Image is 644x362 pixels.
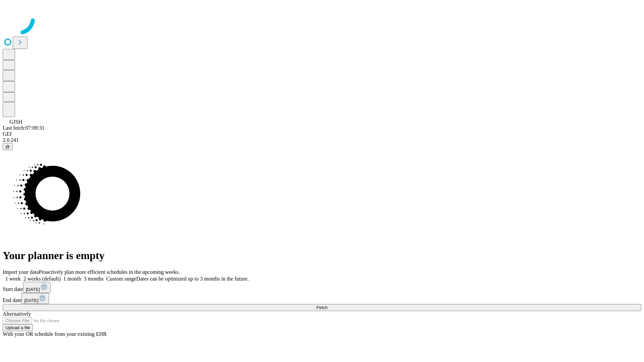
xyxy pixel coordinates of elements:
[39,269,180,275] span: Proactively plan more efficient schedules in the upcoming weeks.
[316,305,327,310] span: Fetch
[9,119,22,125] span: GJSH
[3,311,31,317] span: Alternatively
[23,282,51,293] button: [DATE]
[3,293,641,304] div: End date
[106,276,136,282] span: Custom range
[5,144,10,149] span: @
[63,276,81,282] span: 1 month
[23,276,61,282] span: 2 weeks (default)
[3,324,33,331] button: Upload a file
[3,269,39,275] span: Import your data
[3,131,641,137] div: GEI
[3,249,641,262] h1: Your planner is empty
[3,331,107,337] span: With your OR schedule from your existing EHR
[136,276,249,282] span: Dates can be optimized up to 3 months in the future.
[84,276,104,282] span: 3 months
[5,276,21,282] span: 1 week
[3,304,641,311] button: Fetch
[3,125,45,131] span: Last fetch: 07:09:31
[26,287,40,292] span: [DATE]
[3,137,641,143] div: 2.0.241
[21,293,49,304] button: [DATE]
[24,298,38,303] span: [DATE]
[3,143,13,150] button: @
[3,282,641,293] div: Start date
